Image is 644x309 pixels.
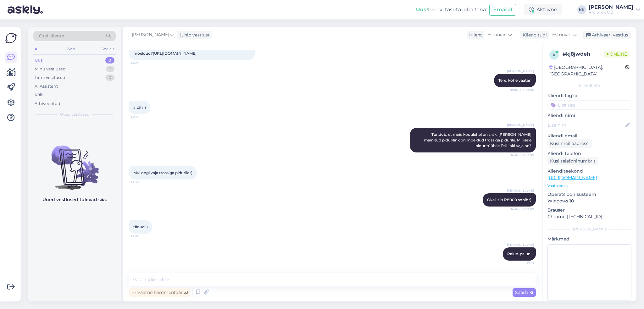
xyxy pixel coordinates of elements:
span: Tundub, et meie kodulehel on siiski [PERSON_NAME] mainitud pidurilink on mõeldud trossiga piduril... [424,132,532,148]
p: Märkmed [547,236,631,242]
span: k [553,52,556,57]
span: tänud :) [133,224,148,229]
span: aitäh :) [133,105,146,110]
span: [PERSON_NAME] [507,69,534,74]
span: [PERSON_NAME] [507,188,534,193]
div: Socials [100,45,116,53]
div: Tiimi vestlused [35,74,65,81]
div: Privaatne kommentaar [129,288,190,297]
p: Uued vestlused tulevad siia. [42,196,107,203]
span: Otsi kliente [39,33,64,39]
div: Web [65,45,76,53]
span: Okei, siis R8000 sobib :) [487,197,531,202]
span: [PERSON_NAME] [507,123,534,128]
b: Uus! [416,7,428,13]
div: Pro Shop OÜ [589,10,633,15]
p: Brauser [547,207,631,213]
div: Arhiveeri vestlus [582,31,631,39]
span: Online [604,51,630,58]
div: juhib vestlust [178,32,210,38]
img: Askly Logo [5,32,17,44]
div: Aktiivne [524,4,562,15]
p: Kliendi telefon [547,150,631,157]
div: Proovi tasuta juba täna: [416,6,487,14]
div: 0 [105,74,114,81]
div: Uus [35,57,43,63]
p: Vaata edasi ... [547,183,631,189]
input: Lisa tag [547,100,631,110]
span: Uued vestlused [60,112,89,117]
span: Mul ongi vaja trossiga pidurile :) [133,170,192,175]
span: 13:09 [131,180,154,185]
p: Kliendi tag'id [547,92,631,99]
span: [PERSON_NAME] [132,31,169,38]
div: Kliendi info [547,83,631,89]
span: [PERSON_NAME] [507,242,534,247]
div: Klienditugi [520,32,547,38]
span: 13:04 [131,60,154,65]
p: Windows 10 [547,198,631,204]
span: 13:10 [510,261,534,266]
div: # kj8jwdeh [563,50,604,58]
a: [URL][DOMAIN_NAME] [153,51,197,56]
input: Lisa nimi [548,122,624,129]
span: Nähtud ✓ 13:05 [509,87,534,92]
button: Emailid [489,4,516,16]
div: Küsi telefoninumbrit [547,157,598,165]
span: 13:10 [131,234,154,239]
div: Kõik [35,92,44,98]
span: Nähtud ✓ 13:09 [509,153,534,157]
div: Klient [467,32,482,38]
div: Minu vestlused [35,66,66,72]
div: [PERSON_NAME] [589,5,633,10]
a: [URL][DOMAIN_NAME] [547,175,597,180]
span: Estonian [487,31,507,38]
p: Chrome [TECHNICAL_ID] [547,213,631,220]
div: KK [577,5,586,14]
div: 3 [106,66,114,72]
span: Nähtud ✓ 13:09 [509,207,534,212]
p: Kliendi nimi [547,112,631,119]
span: Palun-palun! [507,251,531,256]
span: Estonian [552,31,571,38]
div: Arhiveeritud [35,101,60,107]
a: [PERSON_NAME]Pro Shop OÜ [589,5,640,15]
div: All [33,45,41,53]
div: AI Assistent [35,83,58,90]
span: 13:05 [131,114,154,119]
p: Kliendi email [547,133,631,139]
p: Klienditeekond [547,168,631,174]
div: Küsi meiliaadressi [547,139,592,148]
div: 0 [105,57,114,63]
span: Saada [515,290,533,295]
p: Operatsioonisüsteem [547,191,631,198]
div: [GEOGRAPHIC_DATA], [GEOGRAPHIC_DATA] [549,64,625,77]
span: Tere, kohe vaatan [498,78,531,83]
img: No chats [28,134,121,191]
div: [PERSON_NAME] [547,226,631,232]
